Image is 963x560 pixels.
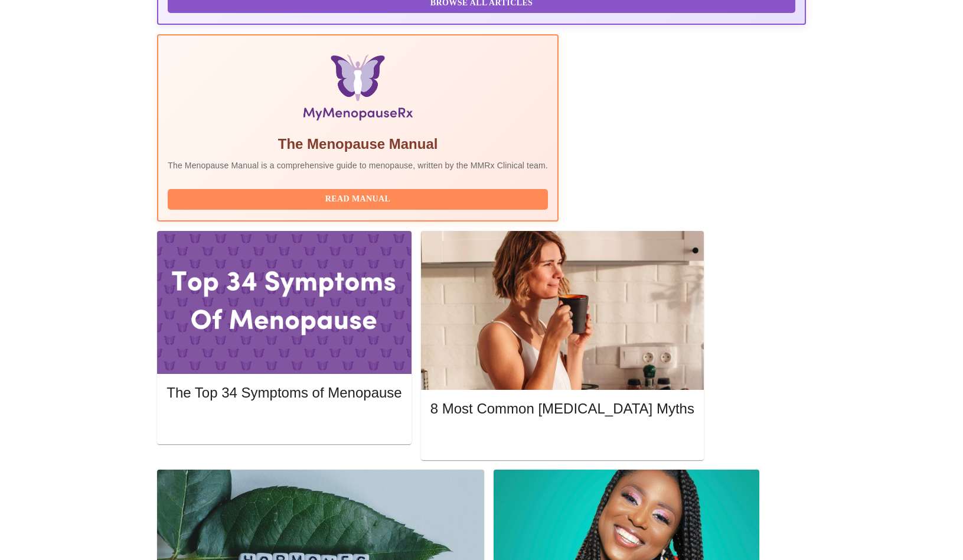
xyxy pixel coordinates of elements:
a: Read More [167,417,404,427]
button: Read Manual [168,189,548,210]
h5: The Menopause Manual [168,135,548,154]
h5: 8 Most Common [MEDICAL_DATA] Myths [430,399,694,418]
span: Read More [178,416,390,431]
h5: The Top 34 Symptoms of Menopause [167,383,401,402]
button: Read More [430,429,694,450]
a: Read Manual [168,193,551,203]
span: Read More [442,432,683,447]
p: The Menopause Manual is a comprehensive guide to menopause, written by the MMRx Clinical team. [168,159,548,171]
a: Read More [430,434,697,444]
button: Read More [167,413,401,434]
span: Read Manual [179,192,536,207]
img: Menopause Manual [228,54,487,125]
